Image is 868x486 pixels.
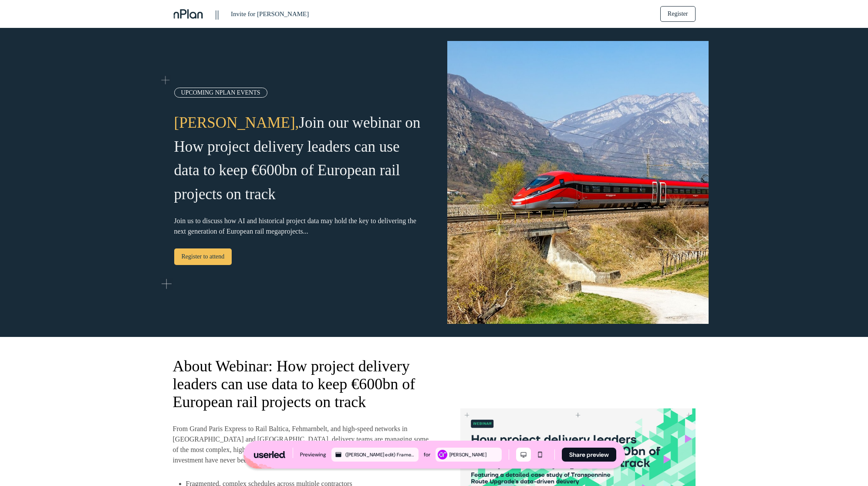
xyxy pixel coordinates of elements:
div: ([PERSON_NAME] edit) Framework: Blocks [345,451,417,459]
span: How project delivery leaders can use data to keep €600bn of European rail projects on track [174,138,400,203]
button: Register [660,6,696,22]
span: , [295,114,299,131]
button: Register to attend [174,248,232,265]
div: for [424,450,430,459]
span: || [215,8,220,20]
button: Desktop mode [516,448,531,462]
div: Previewing [300,450,326,459]
button: Mobile mode [533,448,547,462]
span: About Webinar: How project delivery leaders can use data to keep €600bn of European rail projects... [173,357,415,411]
p: From Grand Paris Express to Rail Baltica, Fehmarnbelt, and high-speed networks in [GEOGRAPHIC_DAT... [173,424,434,466]
span: [PERSON_NAME] [174,114,295,131]
span: Join us to discuss how AI and historical project data may hold the key to delivering the next gen... [174,217,416,235]
span: UPCOMING NPLAN EVENTS [181,89,260,96]
p: Invite for [PERSON_NAME] [231,10,309,18]
span: Join our webinar on [299,114,420,131]
button: Share preview [562,448,616,462]
div: [PERSON_NAME] [449,451,500,459]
